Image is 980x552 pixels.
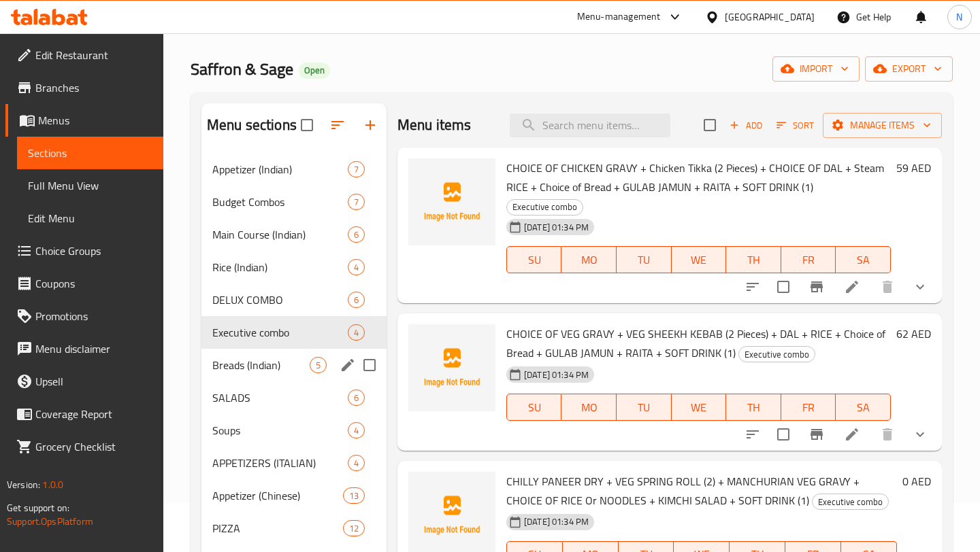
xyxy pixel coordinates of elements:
[201,153,387,186] div: Appetizer (Indian)7
[5,39,163,71] a: Edit Restaurant
[201,251,387,283] div: Rice (Indian)4
[35,275,152,292] span: Coupons
[823,113,942,138] button: Manage items
[567,398,611,417] span: MO
[28,177,152,194] span: Full Menu View
[577,9,661,25] div: Menu-management
[338,355,358,375] button: edit
[787,398,831,417] span: FR
[212,390,348,406] div: SALADS
[5,430,163,463] a: Grocery Checklist
[506,246,561,273] button: SU
[348,194,365,210] div: items
[844,279,860,295] a: Edit menu item
[42,476,63,494] span: 1.0.0
[726,246,781,273] button: TH
[212,487,343,504] div: Appetizer (Chinese)
[800,418,833,451] button: Branch-specific-item
[725,10,815,24] div: [GEOGRAPHIC_DATA]
[348,228,364,241] span: 6
[728,118,764,133] span: Add
[201,283,387,316] div: DELUX COMBO6
[672,246,727,273] button: WE
[38,112,152,128] span: Menus
[956,10,962,24] span: N
[865,56,953,82] button: export
[622,250,666,270] span: TU
[519,221,594,234] span: [DATE] 01:34 PM
[5,71,163,104] a: Branches
[622,398,666,417] span: TU
[408,158,495,245] img: CHOICE OF CHICKEN GRAVY + Chicken Tikka (2 Pieces) + CHOICE OF DAL + Steam RICE + Choice of Bread...
[212,357,310,373] span: Breads (Indian)
[35,438,152,455] span: Grocery Checklist
[212,161,348,177] span: Appetizer (Indian)
[512,250,556,270] span: SU
[348,422,365,438] div: items
[299,63,330,79] div: Open
[836,246,891,273] button: SA
[7,499,69,517] span: Get support on:
[310,359,326,372] span: 5
[736,418,769,451] button: sort-choices
[348,161,365,177] div: items
[348,455,365,471] div: items
[510,114,670,137] input: search
[904,418,936,451] button: show more
[17,169,163,202] a: Full Menu View
[35,341,152,357] span: Menu disclaimer
[28,210,152,226] span: Edit Menu
[677,250,721,270] span: WE
[348,457,364,470] span: 4
[769,420,798,449] span: Select to update
[207,115,297,135] h2: Menu sections
[212,520,343,536] span: PIZZA
[348,424,364,437] span: 4
[201,414,387,447] div: Soups4
[672,394,727,421] button: WE
[507,199,583,215] span: Executive combo
[212,455,348,471] div: APPETIZERS (ITALIAN)
[739,347,815,362] span: Executive combo
[781,246,836,273] button: FR
[348,226,365,243] div: items
[201,349,387,381] div: Breads (Indian)5edit
[876,61,942,77] span: export
[344,522,364,535] span: 12
[7,513,93,530] a: Support.OpsPlatform
[201,479,387,512] div: Appetizer (Chinese)13
[896,158,931,177] h6: 59 AED
[732,398,776,417] span: TH
[896,324,931,343] h6: 62 AED
[677,398,721,417] span: WE
[35,243,152,259] span: Choice Groups
[787,250,831,270] span: FR
[844,426,860,443] a: Edit menu item
[912,426,928,443] svg: Show Choices
[348,261,364,274] span: 4
[35,80,152,96] span: Branches
[841,250,885,270] span: SA
[35,373,152,390] span: Upsell
[5,235,163,267] a: Choice Groups
[191,54,293,84] span: Saffron & Sage
[783,61,849,77] span: import
[201,218,387,251] div: Main Course (Indian)6
[35,308,152,324] span: Promotions
[17,202,163,235] a: Edit Menu
[201,447,387,479] div: APPETIZERS (ITALIAN)4
[212,324,348,341] span: Executive combo
[834,117,931,134] span: Manage items
[736,271,769,303] button: sort-choices
[836,394,891,421] button: SA
[561,394,617,421] button: MO
[561,246,617,273] button: MO
[343,520,365,536] div: items
[769,273,798,301] span: Select to update
[738,346,815,362] div: Executive combo
[506,471,860,511] span: CHILLY PANEER DRY + VEG SPRING ROLL (2) + MANCHURIAN VEG GRAVY + CHOICE OF RICE Or NOODLES + KIMC...
[212,226,348,243] span: Main Course (Indian)
[293,111,321,139] span: Select all sections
